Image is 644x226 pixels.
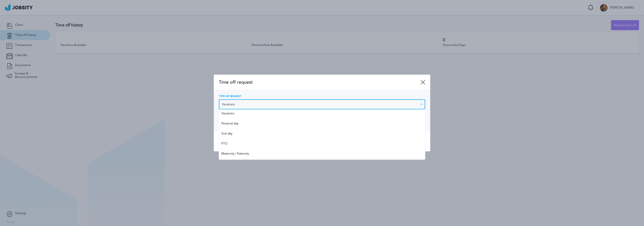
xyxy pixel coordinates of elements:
[219,95,241,98] span: Type of Request
[221,112,423,117] span: Vacations
[219,80,421,85] span: Time off request
[221,122,423,127] span: Personal day
[221,132,423,137] span: Sick day
[221,142,423,147] span: PTO
[221,152,423,157] span: Maternity / Paternity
